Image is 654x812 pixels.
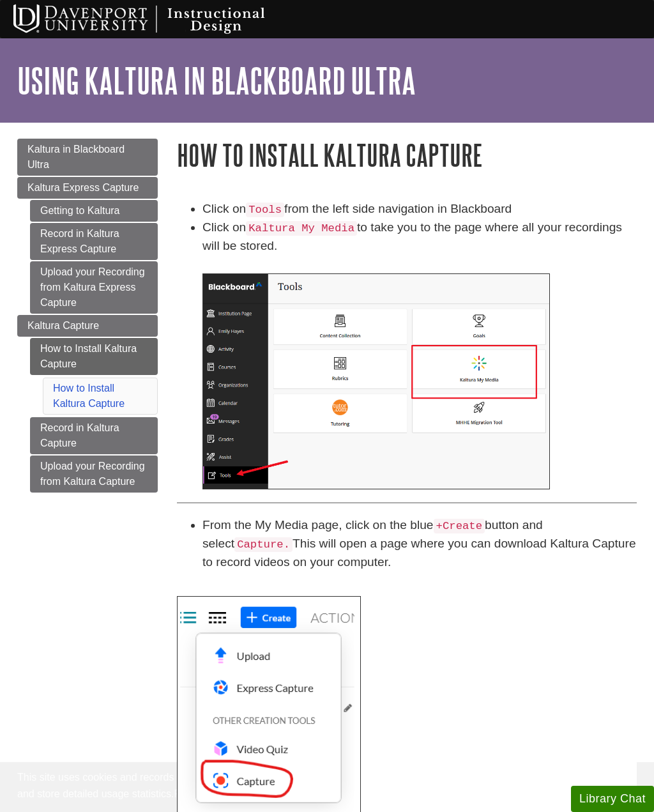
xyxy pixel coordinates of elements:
a: Kaltura Capture [17,315,158,337]
code: +Create [434,519,485,533]
div: Guide Page Menu [17,139,158,493]
a: Upload your Recording from Kaltura Express Capture [30,261,158,314]
code: Tools [246,203,284,217]
span: Kaltura Express Capture [27,182,139,193]
span: Kaltura in Blackboard Ultra [27,144,125,170]
a: Kaltura in Blackboard Ultra [17,139,158,176]
li: Click on to take you to the page where all your recordings will be stored. [202,218,637,489]
li: From the My Media page, click on the blue button and select This will open a page where you can d... [202,516,637,572]
a: Record in Kaltura Express Capture [30,223,158,260]
h1: How to Install Kaltura Capture [177,139,637,171]
a: Upload your Recording from Kaltura Capture [30,456,158,493]
code: Capture. [234,537,293,552]
a: Kaltura Express Capture [17,177,158,199]
a: How to Install Kaltura Capture [53,383,125,409]
img: blackboard tools [202,273,550,489]
code: Kaltura My Media [246,221,357,236]
img: Davenport University Instructional Design [3,3,310,35]
li: Click on from the left side navigation in Blackboard [202,200,637,218]
a: Getting to Kaltura [30,200,158,222]
div: This site uses cookies and records your IP address for usage statistics. Additionally, we use Goo... [17,770,637,804]
button: Library Chat [571,786,654,812]
span: Kaltura Capture [27,320,99,331]
a: How to Install Kaltura Capture [30,338,158,375]
a: Using Kaltura in Blackboard Ultra [17,61,416,100]
a: Record in Kaltura Capture [30,417,158,454]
